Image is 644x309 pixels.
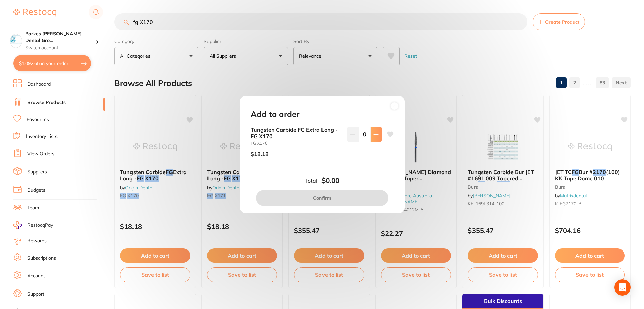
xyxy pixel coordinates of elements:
button: Confirm [256,190,388,206]
h2: Add to order [251,110,299,119]
small: FG X170 [251,141,342,146]
b: Tungsten Carbide FG Extra Long - FG X170 [251,127,342,139]
label: Total: [305,178,319,184]
div: Open Intercom Messenger [614,279,631,296]
b: $0.00 [321,177,339,185]
p: $18.18 [251,151,269,157]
